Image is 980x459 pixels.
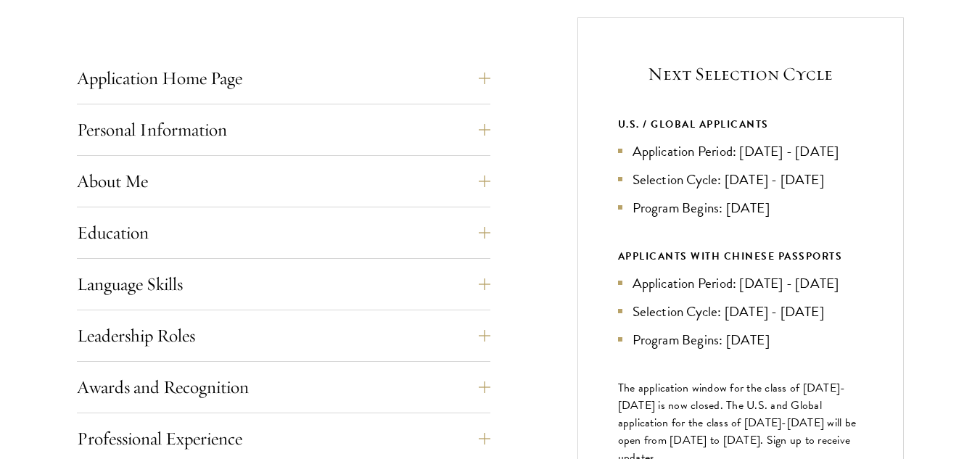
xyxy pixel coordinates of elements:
li: Program Begins: [DATE] [618,329,863,350]
button: Leadership Roles [77,318,490,353]
button: Language Skills [77,267,490,302]
div: APPLICANTS WITH CHINESE PASSPORTS [618,247,863,265]
div: U.S. / GLOBAL APPLICANTS [618,115,863,133]
li: Selection Cycle: [DATE] - [DATE] [618,301,863,322]
h5: Next Selection Cycle [618,62,863,86]
button: Professional Experience [77,421,490,456]
li: Selection Cycle: [DATE] - [DATE] [618,169,863,190]
button: Application Home Page [77,61,490,96]
li: Program Begins: [DATE] [618,197,863,218]
li: Application Period: [DATE] - [DATE] [618,273,863,294]
button: About Me [77,164,490,199]
button: Personal Information [77,112,490,147]
button: Education [77,215,490,250]
li: Application Period: [DATE] - [DATE] [618,141,863,162]
button: Awards and Recognition [77,370,490,405]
